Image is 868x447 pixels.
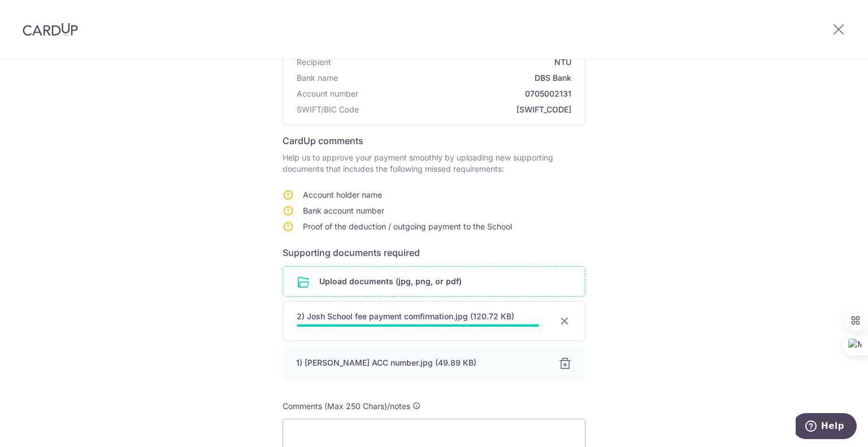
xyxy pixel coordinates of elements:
div: 2) Josh School fee payment comfirmation.jpg (120.72 KB) [297,311,544,322]
span: NTU [336,57,571,68]
span: Recipient [297,57,331,68]
span: DBS Bank [342,72,571,84]
span: Comments (Max 250 Chars)/notes [283,401,410,411]
h6: CardUp comments [283,134,585,147]
span: Bank name [297,72,338,84]
iframe: Opens a widget where you can find more information [796,413,857,441]
span: Account number [297,88,358,99]
span: Bank account number [303,206,384,215]
div: 98% [297,324,539,327]
span: Proof of the deduction / outgoing payment to the School [303,222,512,231]
img: CardUp [23,23,78,36]
p: Help us to approve your payment smoothly by uploading new supporting documents that includes the ... [283,152,585,175]
h6: Supporting documents required [283,246,585,259]
div: Upload documents (jpg, png, or pdf) [283,266,585,297]
span: SWIFT/BIC Code [297,104,359,115]
span: 0705002131 [363,88,571,99]
span: Account holder name [303,190,382,199]
span: [SWIFT_CODE] [363,104,571,115]
div: 1) [PERSON_NAME] ACC number.jpg (49.89 KB) [296,357,545,368]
